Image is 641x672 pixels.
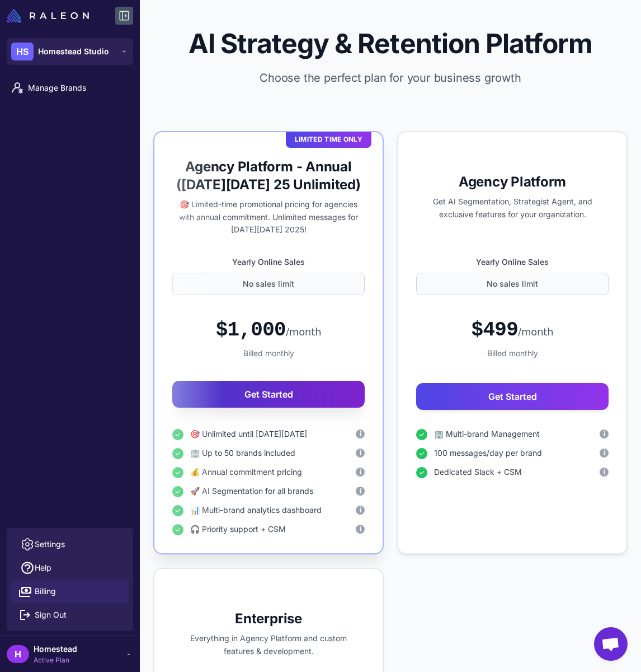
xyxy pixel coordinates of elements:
span: Active Plan [34,655,77,665]
span: 100 messages/day per brand [434,447,542,459]
button: Get Started [172,381,365,408]
h3: Agency Platform - Annual ([DATE][DATE] 25 Unlimited) [172,158,365,194]
span: i [360,467,361,477]
div: Limited Time Only [286,131,371,148]
span: Manage Brands [28,82,126,94]
span: 🏢 Up to 50 brands included [190,447,295,459]
span: i [604,448,605,458]
button: HSHomestead Studio [7,38,133,65]
span: Homestead [34,643,77,655]
span: Homestead Studio [38,45,109,58]
span: 🚀 AI Segmentation for all brands [190,485,313,497]
span: /month [286,326,321,338]
div: $499 [472,318,554,343]
label: Yearly Online Sales [416,256,609,268]
h3: Agency Platform [416,173,609,191]
div: $1,000 [216,318,322,343]
a: Help [11,556,129,580]
label: Yearly Online Sales [172,256,365,268]
span: i [360,505,361,515]
div: Billed monthly [172,347,365,360]
span: 📊 Multi-brand analytics dashboard [190,504,322,516]
span: i [360,448,361,458]
img: Raleon Logo [7,9,89,22]
span: /month [518,326,553,338]
span: No sales limit [243,278,294,290]
span: 🎧 Priority support + CSM [190,523,286,535]
span: i [360,524,361,534]
div: Billed monthly [416,347,609,360]
button: Sign Out [11,603,129,627]
a: Manage Brands [4,76,135,100]
span: Sign Out [35,609,67,621]
span: 💰 Annual commitment pricing [190,466,302,478]
span: 🎯 Unlimited until [DATE][DATE] [190,428,307,440]
span: i [360,429,361,439]
div: H [7,645,29,663]
p: Get AI Segmentation, Strategist Agent, and exclusive features for your organization. [416,195,609,221]
span: Help [35,562,51,574]
p: Choose the perfect plan for your business growth [158,69,623,86]
span: Dedicated Slack + CSM [434,466,522,478]
a: Open chat [594,627,628,661]
p: 🎯 Limited-time promotional pricing for agencies with annual commitment. Unlimited messages for [D... [172,198,365,236]
h3: Enterprise [172,610,365,628]
span: No sales limit [487,278,538,290]
span: i [604,429,605,439]
span: Settings [35,538,65,550]
h1: AI Strategy & Retention Platform [158,27,623,60]
span: i [360,486,361,496]
span: i [604,467,605,477]
div: HS [11,43,34,60]
span: 🏢 Multi-brand Management [434,428,540,440]
span: Billing [35,585,56,598]
button: Get Started [416,383,609,410]
p: Everything in Agency Platform and custom features & development. [172,632,365,658]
